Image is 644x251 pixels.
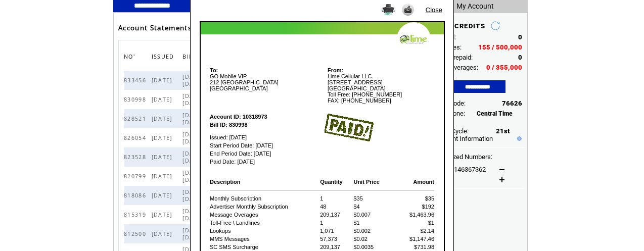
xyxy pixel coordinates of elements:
[413,179,434,185] b: Amount
[209,235,318,242] td: MMS Messages
[353,235,398,242] td: $0.02
[320,179,343,185] b: Quantity
[209,219,318,226] td: Toll-Free \ Landlines
[124,211,149,218] span: 815319
[402,11,414,17] a: Send it to my email
[399,203,435,210] td: $192
[323,114,374,141] img: paid image
[210,122,248,128] b: Bill ID: 830998
[399,227,435,234] td: $2.14
[209,142,321,149] td: Start Period Date: [DATE]
[328,67,343,73] b: From:
[319,235,352,242] td: 57,373
[382,4,395,15] img: Print it
[319,195,352,202] td: 1
[209,67,321,104] td: GO Mobile VIP 212 [GEOGRAPHIC_DATA] [GEOGRAPHIC_DATA]
[182,227,208,241] span: [DATE] - [DATE]
[210,67,218,73] b: To:
[353,203,398,210] td: $4
[209,129,321,141] td: Issued: [DATE]
[319,227,352,234] td: 1,071
[353,179,379,185] b: Unit Price
[124,230,149,237] span: 812500
[182,208,208,222] span: [DATE] - [DATE]
[319,211,352,218] td: 209,137
[353,227,398,234] td: $0.002
[201,22,444,56] img: logo image
[399,195,435,202] td: $35
[209,158,321,165] td: Paid Date: [DATE]
[152,211,175,218] span: [DATE]
[209,195,318,202] td: Monthly Subscription
[399,211,435,218] td: $1,463.96
[210,179,241,185] b: Description
[353,243,398,250] td: $0.0035
[399,243,435,250] td: $731.98
[152,230,175,237] span: [DATE]
[209,211,318,218] td: Message Overages
[402,4,414,16] img: Send it to my email
[399,219,435,226] td: $1
[209,227,318,234] td: Lookups
[210,114,267,120] b: Account ID: 10318973
[399,235,435,242] td: $1,147.46
[323,67,435,104] td: Lime Cellular LLC. [STREET_ADDRESS] [GEOGRAPHIC_DATA] Toll Free: [PHONE_NUMBER] FAX: [PHONE_NUMBER]
[353,195,398,202] td: $35
[319,219,352,226] td: 1
[209,150,321,157] td: End Period Date: [DATE]
[319,243,352,250] td: 209,137
[319,203,352,210] td: 48
[209,243,318,250] td: SC SMS Surcharge
[209,203,318,210] td: Advertiser Monthly Subscription
[353,211,398,218] td: $0.007
[353,219,398,226] td: $1
[426,6,442,14] a: Close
